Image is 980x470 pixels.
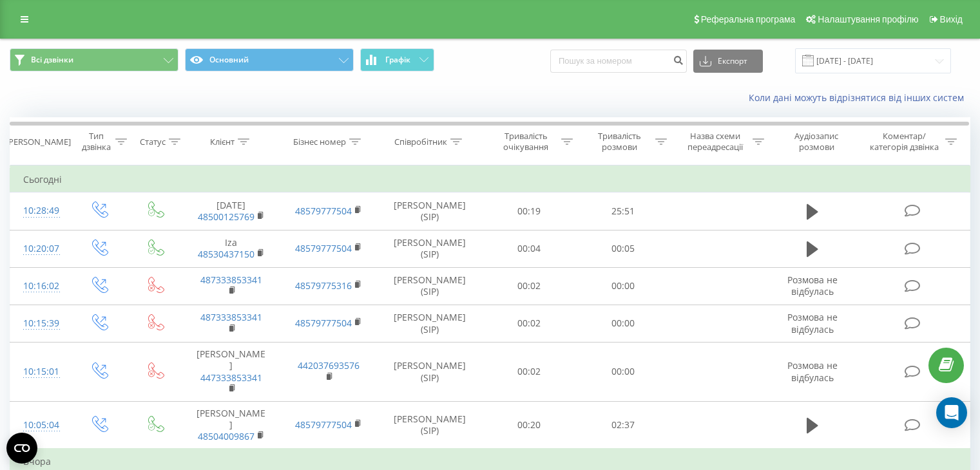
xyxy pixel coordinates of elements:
[378,267,483,305] td: [PERSON_NAME] (SIP)
[787,311,838,335] span: Розмова не відбулась
[576,305,669,342] td: 00:00
[182,343,280,402] td: [PERSON_NAME]
[749,91,970,104] a: Коли дані можуть відрізнятися вiд інших систем
[23,274,57,299] div: 10:16:02
[295,418,352,431] a: 48579777504
[185,48,354,71] button: Основний
[576,401,669,449] td: 02:37
[198,430,255,442] a: 48504009867
[23,236,57,261] div: 10:20:07
[818,14,918,24] span: Налаштування профілю
[200,274,262,286] a: 487333853341
[701,14,796,24] span: Реферальна програма
[378,305,483,342] td: [PERSON_NAME] (SIP)
[940,14,963,24] span: Вихід
[576,193,669,230] td: 25:51
[483,267,576,305] td: 00:02
[198,211,255,223] a: 48500125769
[779,131,854,153] div: Аудіозапис розмови
[6,433,37,464] button: Open CMP widget
[198,248,255,260] a: 48530437150
[182,401,280,449] td: [PERSON_NAME]
[378,401,483,449] td: [PERSON_NAME] (SIP)
[293,136,346,147] div: Бізнес номер
[10,167,970,193] td: Сьогодні
[483,401,576,449] td: 00:20
[787,359,838,383] span: Розмова не відбулась
[483,193,576,230] td: 00:19
[494,131,559,153] div: Тривалість очікування
[210,136,235,147] div: Клієнт
[385,55,410,64] span: Графік
[295,205,352,217] a: 48579777504
[81,131,111,153] div: Тип дзвінка
[23,359,57,384] div: 10:15:01
[295,242,352,254] a: 48579777504
[23,198,57,223] div: 10:28:49
[588,131,652,153] div: Тривалість розмови
[378,343,483,402] td: [PERSON_NAME] (SIP)
[693,50,763,73] button: Експорт
[787,274,838,297] span: Розмова не відбулась
[360,48,434,71] button: Графік
[576,343,669,402] td: 00:00
[576,267,669,305] td: 00:00
[23,311,57,336] div: 10:15:39
[140,136,166,147] div: Статус
[483,343,576,402] td: 00:02
[295,279,352,292] a: 48579775316
[200,371,262,384] a: 447333853341
[576,230,669,267] td: 00:05
[182,230,280,267] td: Iza
[378,193,483,230] td: [PERSON_NAME] (SIP)
[6,136,71,147] div: [PERSON_NAME]
[298,359,360,371] a: 442037693576
[483,305,576,342] td: 00:02
[10,48,178,71] button: Всі дзвінки
[23,413,57,438] div: 10:05:04
[182,193,280,230] td: [DATE]
[31,55,73,65] span: Всі дзвінки
[200,311,262,323] a: 487333853341
[295,317,352,329] a: 48579777504
[682,131,749,153] div: Назва схеми переадресації
[936,397,967,428] div: Open Intercom Messenger
[394,136,447,147] div: Співробітник
[483,230,576,267] td: 00:04
[867,131,942,153] div: Коментар/категорія дзвінка
[378,230,483,267] td: [PERSON_NAME] (SIP)
[550,50,687,73] input: Пошук за номером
